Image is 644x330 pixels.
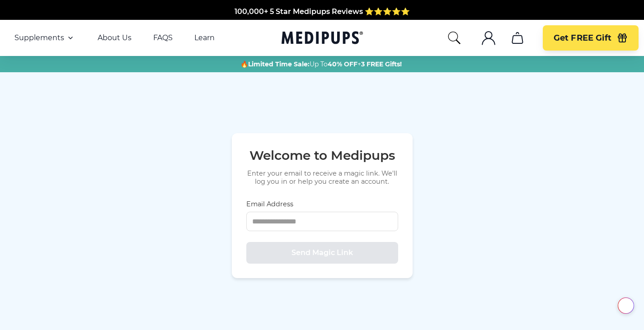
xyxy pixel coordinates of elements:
[172,18,472,27] span: Made In The [GEOGRAPHIC_DATA] from domestic & globally sourced ingredients
[14,33,64,42] span: Supplements
[240,60,402,69] span: 🔥 Up To +
[235,7,410,16] span: 100,000+ 5 Star Medipups Reviews ⭐️⭐️⭐️⭐️⭐️
[447,31,461,45] button: search
[246,200,398,208] label: Email Address
[543,25,639,51] button: Get FREE Gift
[282,29,363,48] a: Medipups
[478,27,499,49] button: account
[14,33,76,43] button: Supplements
[554,33,611,43] span: Get FREE Gift
[507,27,528,49] button: cart
[153,33,173,42] a: FAQS
[246,169,398,186] p: Enter your email to receive a magic link. We'll log you in or help you create an account.
[98,33,132,42] a: About Us
[246,148,398,163] h1: Welcome to Medipups
[194,33,215,42] a: Learn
